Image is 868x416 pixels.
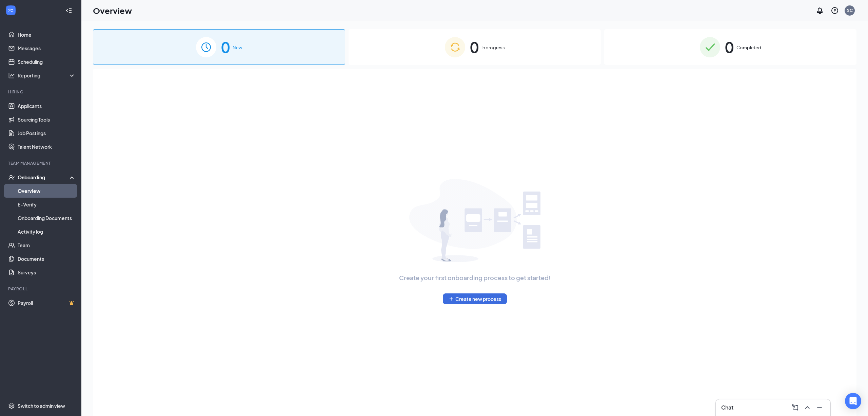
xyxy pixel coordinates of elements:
[470,35,479,59] span: 0
[803,403,811,412] svg: ChevronUp
[18,252,76,266] a: Documents
[443,293,507,304] button: PlusCreate new process
[18,72,76,79] div: Reporting
[7,7,14,14] svg: WorkstreamLogo
[18,55,76,69] a: Scheduling
[8,286,74,292] div: Payroll
[65,7,72,14] svg: Collapse
[815,403,824,412] svg: Minimize
[845,393,861,409] div: Open Intercom Messenger
[18,140,76,153] a: Talent Network
[18,198,76,211] a: E-Verify
[221,35,230,59] span: 0
[725,35,734,59] span: 0
[18,174,70,181] div: Onboarding
[18,113,76,126] a: Sourcing Tools
[8,174,15,181] svg: UserCheck
[8,89,74,95] div: Hiring
[18,211,76,225] a: Onboarding Documents
[18,225,76,238] a: Activity log
[8,72,15,79] svg: Analysis
[399,273,551,283] span: Create your first onboarding process to get started!
[233,44,242,51] span: New
[8,402,15,409] svg: Settings
[481,44,505,51] span: In progress
[449,296,454,302] svg: Plus
[790,402,801,413] button: ComposeMessage
[93,5,132,16] h1: Overview
[18,266,76,279] a: Surveys
[18,296,76,310] a: PayrollCrown
[816,6,824,15] svg: Notifications
[18,28,76,41] a: Home
[721,404,733,411] h3: Chat
[18,99,76,113] a: Applicants
[18,184,76,198] a: Overview
[831,6,839,15] svg: QuestionInfo
[18,126,76,140] a: Job Postings
[802,402,813,413] button: ChevronUp
[8,160,74,166] div: Team Management
[18,41,76,55] a: Messages
[18,402,65,409] div: Switch to admin view
[736,44,761,51] span: Completed
[847,7,853,13] div: SC
[791,403,799,412] svg: ComposeMessage
[18,238,76,252] a: Team
[814,402,825,413] button: Minimize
